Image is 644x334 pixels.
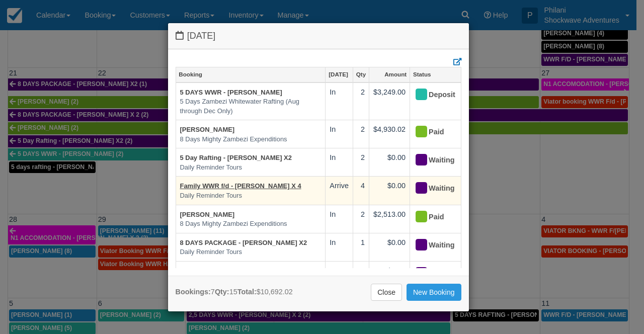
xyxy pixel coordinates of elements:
[414,209,448,225] div: Paid
[180,219,321,229] em: 8 Days Mighty Zambezi Expenditions
[407,284,461,301] a: New Booking
[180,211,235,218] a: [PERSON_NAME]
[176,288,211,296] strong: Bookings:
[180,89,282,96] a: 5 DAYS WWR - [PERSON_NAME]
[326,82,353,120] td: In
[180,182,301,190] a: Family WWR f/d - [PERSON_NAME] X 4
[353,233,369,261] td: 1
[326,148,353,177] td: In
[326,177,353,205] td: Arrive
[326,233,353,261] td: In
[176,287,293,297] div: 7 15 $10,692.02
[353,120,369,148] td: 2
[180,97,321,116] em: 5 Days Zambezi Whitewater Rafting (Aug through Dec Only)
[353,177,369,205] td: 4
[353,148,369,177] td: 2
[353,82,369,120] td: 2
[176,31,461,41] h4: [DATE]
[414,152,448,169] div: Waiting
[369,261,410,289] td: $0.00
[180,267,309,275] a: 8 DAYS PACKAGE - [PERSON_NAME] X 2
[326,120,353,148] td: In
[326,261,353,289] td: In
[180,239,307,246] a: 8 DAYS PACKAGE - [PERSON_NAME] X2
[369,148,410,177] td: $0.00
[326,67,353,81] a: [DATE]
[180,247,321,257] em: Daily Reminder Tours
[353,67,369,81] a: Qty
[180,126,235,133] a: [PERSON_NAME]
[180,135,321,144] em: 8 Days Mighty Zambezi Expenditions
[180,191,321,201] em: Daily Reminder Tours
[414,181,448,197] div: Waiting
[353,261,369,289] td: 2
[369,177,410,205] td: $0.00
[180,154,292,161] a: 5 Day Rafting - [PERSON_NAME] X2
[371,284,402,301] a: Close
[237,288,257,296] strong: Total:
[215,288,229,296] strong: Qty:
[414,124,448,140] div: Paid
[369,233,410,261] td: $0.00
[326,205,353,233] td: In
[353,205,369,233] td: 2
[180,163,321,173] em: Daily Reminder Tours
[176,67,326,81] a: Booking
[369,82,410,120] td: $3,249.00
[369,67,410,81] a: Amount
[414,266,448,282] div: Waiting
[369,205,410,233] td: $2,513.00
[414,237,448,254] div: Waiting
[414,87,448,103] div: Deposit
[369,120,410,148] td: $4,930.02
[410,67,460,81] a: Status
